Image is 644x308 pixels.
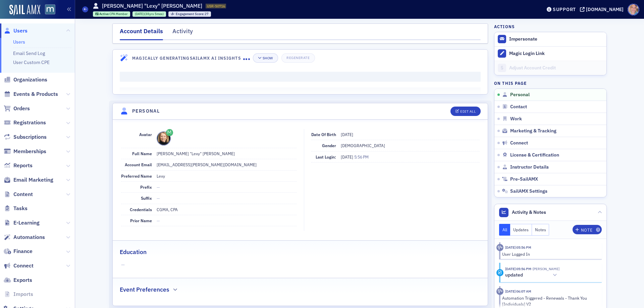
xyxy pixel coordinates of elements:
div: Activity [172,27,193,39]
a: Organizations [4,76,47,83]
h2: Event Preferences [120,285,169,294]
span: [DATE] [341,154,354,160]
a: View Homepage [40,4,55,16]
a: Imports [4,291,33,298]
div: Note [581,228,592,232]
a: Tasks [4,205,28,212]
span: Memberships [13,148,46,155]
span: Avatar [139,132,152,137]
span: Orders [13,105,30,112]
span: Exports [13,276,32,284]
span: License & Certification [510,152,559,158]
span: Email Marketing [13,176,53,184]
span: Gender [322,143,336,148]
span: Activity & Notes [512,209,546,216]
span: Active [99,12,109,16]
h4: Magically Generating SailAMX AI Insights [132,55,243,61]
span: Account Email [125,162,152,167]
a: Reports [4,162,33,169]
a: Users [13,39,25,45]
span: Contact [510,104,527,110]
time: 9/17/2025 05:56 PM [505,245,531,250]
span: USR-50716 [207,4,225,8]
button: All [499,224,511,236]
span: Content [13,191,33,198]
div: Update [496,269,503,276]
span: Last Login: [316,154,336,160]
div: Account Details [120,27,163,40]
a: Connect [4,262,34,269]
a: Users [4,27,28,35]
span: Work [510,116,522,122]
div: Adjust Account Credit [509,65,603,71]
span: Instructor Details [510,164,549,170]
div: Show [263,56,273,60]
button: Magic Login Link [494,46,606,61]
span: Imports [13,291,33,298]
span: Registrations [13,119,46,126]
button: Updates [510,224,532,236]
div: Engagement Score: 27 [168,11,211,17]
span: Lexy Kessler [531,266,559,271]
span: Suffix [141,195,152,201]
span: Profile [628,4,639,15]
span: — [157,184,160,190]
span: Reports [13,162,33,169]
span: [DATE] [135,12,144,16]
span: Finance [13,248,33,255]
button: Impersonate [509,36,537,42]
div: Active: Active: CPA Member [93,11,130,17]
dd: Lexy [157,171,297,181]
img: SailAMX [9,5,40,15]
img: SailAMX [45,4,55,15]
a: Subscriptions [4,133,47,141]
dd: [EMAIL_ADDRESS][PERSON_NAME][DOMAIN_NAME] [157,159,297,170]
span: [DATE] [341,132,353,137]
button: [DOMAIN_NAME] [580,7,626,12]
a: Registrations [4,119,46,126]
div: (38yrs 5mos) [135,12,164,16]
span: — [157,218,160,223]
a: Exports [4,276,32,284]
dd: CGMA, CPA [157,204,297,215]
div: 1987-05-01 00:00:00 [132,11,166,17]
h4: On this page [494,80,607,86]
h4: Personal [132,108,160,115]
a: Active CPA Member [95,12,128,16]
button: Edit All [450,107,481,116]
time: 9/17/2025 05:56 PM [505,266,531,271]
button: Regenerate [281,53,315,63]
span: Events & Products [13,90,58,98]
span: CPA Member [109,12,128,16]
div: Magic Login Link [509,51,603,57]
span: Subscriptions [13,133,47,141]
span: Prefix [140,184,152,190]
h2: Education [120,248,147,256]
span: Organizations [13,76,47,83]
div: Support [553,6,576,12]
div: User Logged In [502,251,597,257]
a: Email Marketing [4,176,53,184]
a: Automations [4,234,45,241]
button: Show [253,53,278,63]
span: Engagement Score : [176,12,205,16]
span: Automations [13,234,45,241]
a: User Custom CPE [13,59,50,65]
span: — [157,195,160,201]
div: [DOMAIN_NAME] [586,6,624,12]
div: Activity [496,288,503,295]
span: SailAMX Settings [510,188,547,194]
div: Activity [496,244,503,251]
h4: Actions [494,23,515,29]
span: Pre-SailAMX [510,176,538,182]
span: Personal [510,92,530,98]
a: Events & Products [4,90,58,98]
a: Content [4,191,33,198]
span: Connect [13,262,34,269]
span: Tasks [13,205,28,212]
span: Marketing & Tracking [510,128,556,134]
a: Adjust Account Credit [494,61,606,75]
button: updated [505,272,559,279]
span: 5:56 PM [354,154,369,160]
